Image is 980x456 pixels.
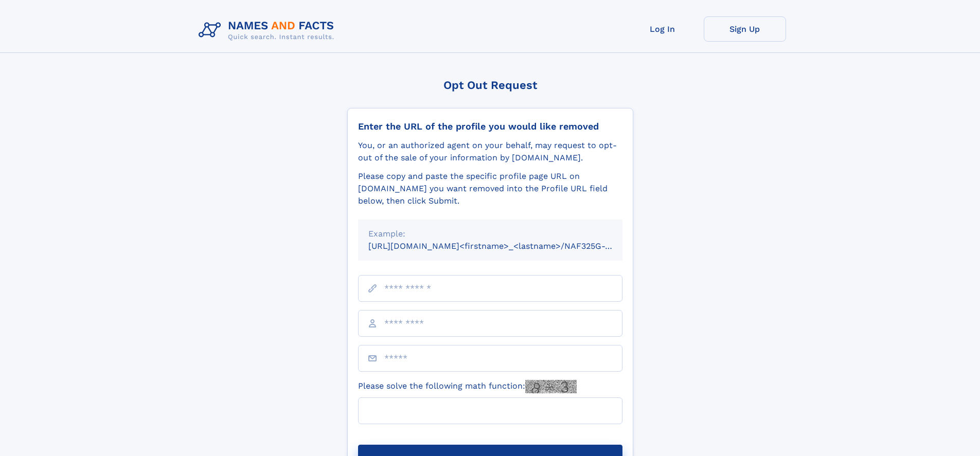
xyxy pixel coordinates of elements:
[368,241,642,251] small: [URL][DOMAIN_NAME]<firstname>_<lastname>/NAF325G-xxxxxxxx
[194,16,343,44] img: Logo Names and Facts
[368,228,612,240] div: Example:
[347,79,633,92] div: Opt Out Request
[358,139,622,164] div: You, or an authorized agent on your behalf, may request to opt-out of the sale of your informatio...
[704,16,786,42] a: Sign Up
[621,16,704,42] a: Log In
[358,121,622,132] div: Enter the URL of the profile you would like removed
[358,170,622,207] div: Please copy and paste the specific profile page URL on [DOMAIN_NAME] you want removed into the Pr...
[358,380,577,393] label: Please solve the following math function:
